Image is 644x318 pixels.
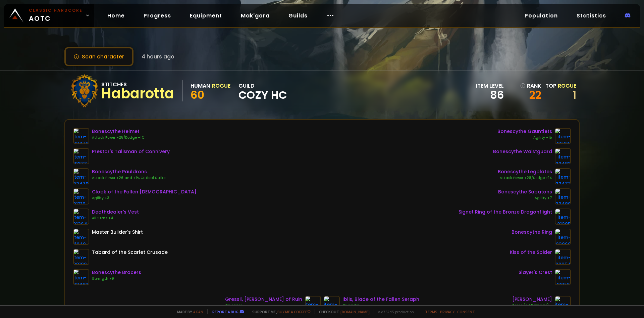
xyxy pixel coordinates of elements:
[92,168,165,175] div: Bonescythe Pauldrons
[101,89,174,99] div: Habarotta
[305,296,321,312] img: item-23054
[555,229,571,245] img: item-23060
[73,148,89,164] img: item-19377
[498,188,552,195] div: Bonescythe Sabatons
[497,128,552,135] div: Bonescythe Gauntlets
[342,296,419,303] div: Iblis, Blade of the Fallen Seraph
[102,9,130,22] a: Home
[545,82,576,90] div: Top
[512,303,552,308] div: Scope (+7 Damage)
[374,309,414,314] span: v. d752d5 - production
[92,175,165,181] div: Attack Power +26 and +1% Critical Strike
[573,87,576,102] a: 1
[29,7,83,13] small: Classic Hardcore
[92,276,141,281] div: Strength +9
[64,47,133,66] button: Scan character
[92,249,168,256] div: Tabard of the Scarlet Crusade
[4,4,94,27] a: Classic HardcoreAOTC
[73,188,89,205] img: item-21710
[512,296,552,303] div: [PERSON_NAME]
[92,148,170,155] div: Prestor's Talisman of Connivery
[555,209,571,225] img: item-21205
[212,309,238,314] a: Report a bug
[184,9,227,22] a: Equipment
[555,168,571,184] img: item-22477
[193,309,203,314] a: a fan
[457,309,475,314] a: Consent
[191,82,210,90] div: Human
[29,7,83,24] span: AOTC
[92,269,141,276] div: Bonescythe Bracers
[512,229,552,236] div: Bonescythe Ring
[498,175,552,181] div: Attack Power +28/Dodge +1%
[555,128,571,144] img: item-22481
[283,9,313,22] a: Guilds
[510,249,552,256] div: Kiss of the Spider
[498,168,552,175] div: Bonescythe Legplates
[519,9,563,22] a: Population
[476,90,504,100] div: 86
[498,195,552,201] div: Agility +7
[92,188,197,195] div: Cloak of the Fallen [DEMOGRAPHIC_DATA]
[555,269,571,285] img: item-23041
[138,9,176,22] a: Progress
[101,80,174,89] div: Stitches
[212,82,230,90] div: Rogue
[92,128,144,135] div: Bonescythe Helmet
[493,148,552,155] div: Bonescythe Waistguard
[476,82,504,90] div: item level
[73,128,89,144] img: item-22478
[558,82,576,90] span: Rogue
[459,209,552,216] div: Signet Ring of the Bronze Dragonflight
[571,9,611,22] a: Statistics
[92,209,139,216] div: Deathdealer's Vest
[555,148,571,164] img: item-22482
[73,269,89,285] img: item-22483
[555,249,571,265] img: item-22954
[173,309,203,314] span: Made by
[324,296,340,312] img: item-23014
[277,309,311,314] a: Buy me a coffee
[520,82,541,90] div: rank
[440,309,454,314] a: Privacy
[191,87,204,102] span: 60
[425,309,437,314] a: Terms
[73,168,89,184] img: item-22479
[92,216,139,221] div: All Stats +4
[519,269,552,276] div: Slayer's Crest
[73,209,89,225] img: item-21364
[238,90,287,100] span: Cozy HC
[555,296,571,312] img: item-17069
[248,309,311,314] span: Support me,
[497,135,552,140] div: Agility +15
[92,135,144,140] div: Attack Power +28/Dodge +1%
[142,52,174,61] span: 4 hours ago
[555,188,571,205] img: item-22480
[73,249,89,265] img: item-23192
[92,229,143,236] div: Master Builder's Shirt
[92,195,197,201] div: Agility +3
[315,309,370,314] span: Checkout
[520,90,541,100] a: 22
[225,303,302,308] div: Crusader
[225,296,302,303] div: Gressil, [PERSON_NAME] of Ruin
[73,229,89,245] img: item-11840
[235,9,275,22] a: Mak'gora
[342,303,419,308] div: Crusader
[340,309,370,314] a: [DOMAIN_NAME]
[238,82,287,100] div: guild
